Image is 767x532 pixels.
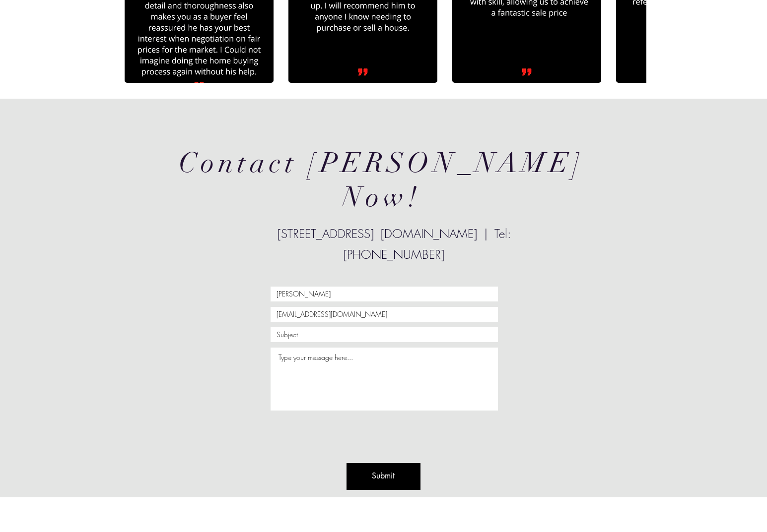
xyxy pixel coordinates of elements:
span: [STREET_ADDRESS] [DOMAIN_NAME] | Tel: [PHONE_NUMBER] [278,226,511,262]
input: Email [271,307,498,322]
span: Contact [PERSON_NAME] Now! [179,146,584,214]
button: Submit [347,463,420,490]
span: Submit [372,471,395,481]
input: Subject [271,327,498,342]
input: Name [271,287,498,301]
iframe: reCAPTCHA [271,426,387,456]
